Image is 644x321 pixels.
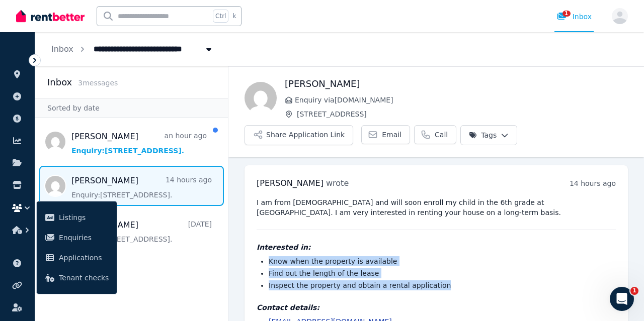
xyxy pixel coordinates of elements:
[295,95,628,105] span: Enquiry via [DOMAIN_NAME]
[414,125,456,144] a: Call
[78,79,118,87] span: 3 message s
[269,280,616,290] li: Inspect the property and obtain a rental application
[59,252,109,264] span: Applications
[285,77,628,91] h1: [PERSON_NAME]
[257,178,324,188] span: [PERSON_NAME]
[41,207,113,228] a: Listings
[257,242,616,252] h4: Interested in:
[269,268,616,278] li: Find out the length of the lease
[257,197,616,218] pre: I am from [DEMOGRAPHIC_DATA] and will soon enroll my child in the 6th grade at [GEOGRAPHIC_DATA]....
[71,175,212,200] a: [PERSON_NAME]14 hours agoEnquiry:[STREET_ADDRESS].
[435,130,448,140] span: Call
[570,179,616,187] time: 14 hours ago
[245,82,277,114] img: Yvonne
[59,211,109,224] span: Listings
[257,302,616,312] h4: Contact details:
[361,125,410,144] a: Email
[35,118,228,254] nav: Message list
[460,125,517,145] button: Tags
[59,232,109,244] span: Enquiries
[35,32,230,66] nav: Breadcrumb
[269,256,616,266] li: Know when the property is available
[41,248,113,268] a: Applications
[35,98,228,118] div: Sorted by date
[71,131,207,156] a: [PERSON_NAME]an hour agoEnquiry:[STREET_ADDRESS].
[71,219,212,244] a: [PERSON_NAME][DATE]Enquiry:[STREET_ADDRESS].
[47,75,72,89] h2: Inbox
[382,130,401,140] span: Email
[297,109,628,119] span: [STREET_ADDRESS]
[51,44,73,54] a: Inbox
[326,178,349,188] span: wrote
[16,9,85,24] img: RentBetter
[59,272,109,284] span: Tenant checks
[41,268,113,288] a: Tenant checks
[556,12,592,22] div: Inbox
[610,287,634,311] iframe: Intercom live chat
[562,11,571,17] span: 1
[469,130,497,140] span: Tags
[41,228,113,248] a: Enquiries
[245,125,353,145] button: Share Application Link
[630,287,638,295] span: 1
[213,10,228,23] span: Ctrl
[232,12,236,20] span: k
